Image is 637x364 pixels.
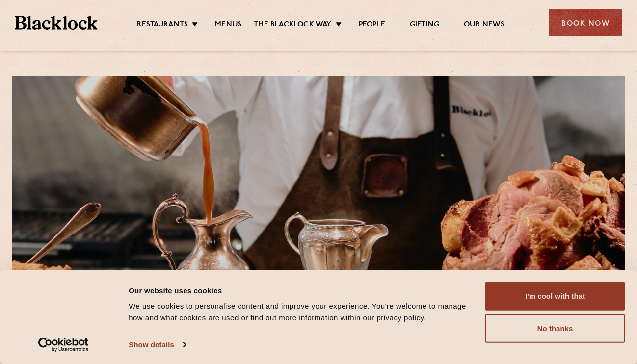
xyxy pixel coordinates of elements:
[21,338,106,352] a: Usercentrics Cookiebot - opens in a new window
[129,285,474,296] div: Our website uses cookies
[215,20,241,31] a: Menus
[359,20,385,31] a: People
[137,20,188,31] a: Restaurants
[15,16,98,29] img: BL_Textured_Logo-footer-cropped.svg
[129,300,474,324] div: We use cookies to personalise content and improve your experience. You're welcome to manage how a...
[485,314,625,343] button: No thanks
[485,282,625,311] button: I'm cool with that
[549,9,622,36] div: Book Now
[254,20,331,31] a: The Blacklock Way
[410,20,439,31] a: Gifting
[464,20,504,31] a: Our News
[129,338,186,352] a: Show details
